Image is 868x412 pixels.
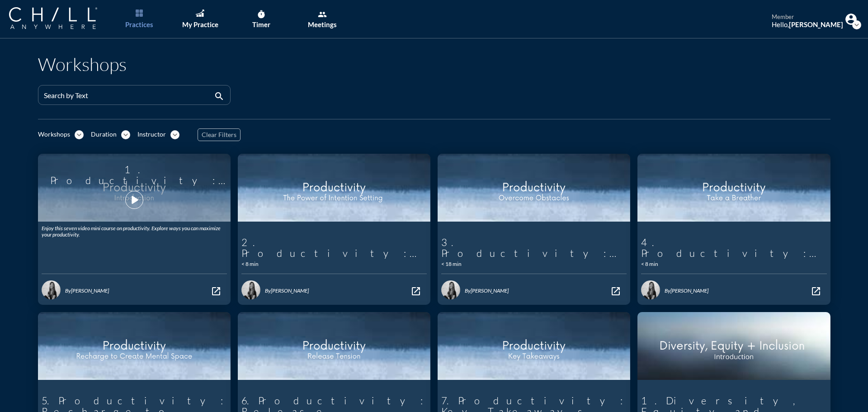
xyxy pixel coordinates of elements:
[271,287,309,294] span: [PERSON_NAME]
[641,280,660,299] img: 1603821618930%20-%20CariHeadShotCompressed.jpeg
[38,53,127,75] h1: Workshops
[410,286,421,297] i: open_in_new
[265,287,271,294] span: By
[121,130,130,139] i: expand_more
[465,287,471,294] span: By
[241,280,260,299] img: 1603821618930%20-%20CariHeadShotCompressed.jpeg
[211,286,222,297] i: open_in_new
[42,225,227,238] p: Enjoy this seven video mini course on productivity. Explore ways you can maximize your productivity.
[137,131,166,138] div: Instructor
[202,131,236,139] span: Clear Filters
[471,287,509,294] span: [PERSON_NAME]
[252,20,270,28] div: Timer
[65,287,71,294] span: By
[91,131,117,138] div: Duration
[9,7,115,30] a: Company Logo
[42,280,61,299] img: 1603821618930%20-%20CariHeadShotCompressed.jpeg
[772,14,843,21] div: member
[42,164,227,186] p: 1. Productivity: Introduction
[44,93,212,104] input: Search by Text
[772,20,843,28] div: Hello,
[308,20,337,28] div: Meetings
[125,20,153,28] div: Practices
[198,128,241,141] button: Clear Filters
[670,287,708,294] span: [PERSON_NAME]
[441,280,460,299] img: 1603821618930%20-%20CariHeadShotCompressed.jpeg
[852,20,861,29] i: expand_more
[665,287,670,294] span: By
[610,286,621,297] i: open_in_new
[845,14,857,25] img: Profile icon
[170,130,179,139] i: expand_more
[38,131,70,138] div: Workshops
[214,91,225,102] i: search
[182,20,218,28] div: My Practice
[127,192,142,208] i: play_arrow
[136,9,143,17] img: List
[75,130,84,139] i: expand_more
[789,20,843,28] strong: [PERSON_NAME]
[257,10,266,19] i: timer
[318,10,327,19] i: group
[811,286,821,297] i: open_in_new
[71,287,109,294] span: [PERSON_NAME]
[9,7,97,29] img: Company Logo
[196,9,204,17] img: Graph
